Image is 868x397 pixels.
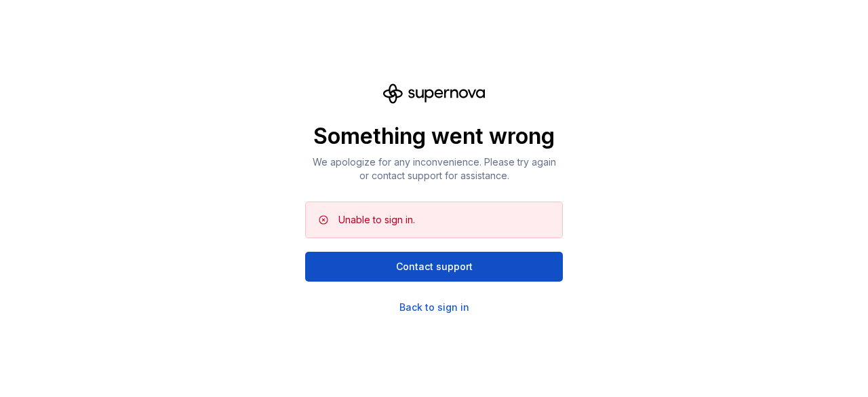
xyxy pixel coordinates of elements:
[305,155,563,183] p: We apologize for any inconvenience. Please try again or contact support for assistance.
[338,213,415,227] div: Unable to sign in.
[305,123,563,150] p: Something went wrong
[305,252,563,282] button: Contact support
[399,301,469,314] a: Back to sign in
[396,260,473,273] span: Contact support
